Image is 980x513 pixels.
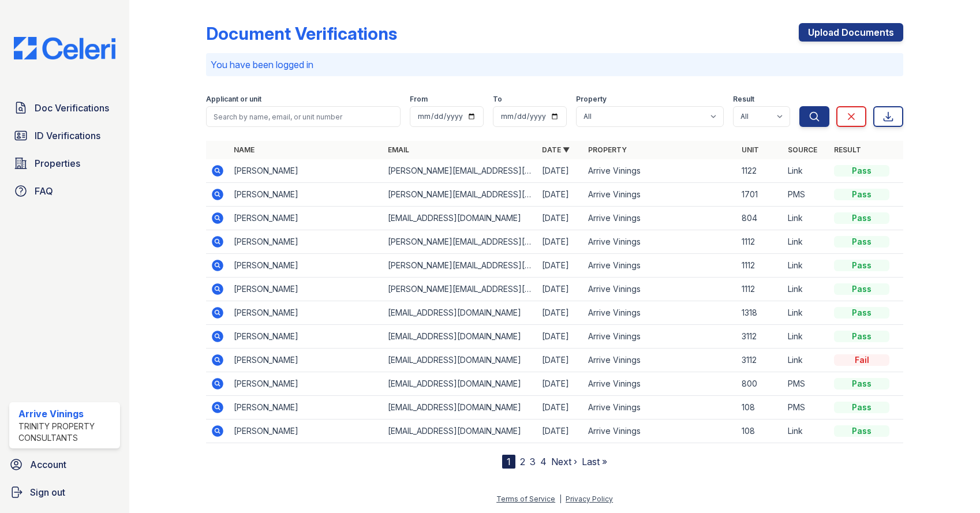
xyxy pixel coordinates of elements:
td: PMS [783,372,829,396]
input: Search by name, email, or unit number [206,106,401,127]
a: Account [5,453,125,476]
td: Arrive Vinings [583,325,738,349]
td: 108 [737,396,783,420]
td: [EMAIL_ADDRESS][DOMAIN_NAME] [383,396,537,420]
td: 1701 [737,183,783,207]
span: FAQ [35,184,53,198]
td: [EMAIL_ADDRESS][DOMAIN_NAME] [383,349,537,372]
td: Arrive Vinings [583,230,738,254]
a: Properties [9,152,120,175]
td: [DATE] [537,396,583,420]
td: Arrive Vinings [583,301,738,325]
td: [DATE] [537,420,583,443]
div: Pass [834,425,889,437]
td: [PERSON_NAME] [229,254,383,278]
span: Account [30,458,66,471]
td: [PERSON_NAME] [229,207,383,230]
td: PMS [783,396,829,420]
div: | [559,495,562,503]
td: Link [783,349,829,372]
td: 1112 [737,278,783,301]
td: Arrive Vinings [583,207,738,230]
td: [EMAIL_ADDRESS][DOMAIN_NAME] [383,301,537,325]
td: [EMAIL_ADDRESS][DOMAIN_NAME] [383,325,537,349]
div: Pass [834,165,889,177]
div: Pass [834,331,889,342]
p: You have been logged in [211,58,899,72]
span: Properties [35,156,80,170]
td: [DATE] [537,372,583,396]
td: 3112 [737,349,783,372]
td: [DATE] [537,254,583,278]
td: Link [783,278,829,301]
img: CE_Logo_Blue-a8612792a0a2168367f1c8372b55b34899dd931a85d93a1a3d3e32e68fde9ad4.png [5,37,125,59]
td: [DATE] [537,207,583,230]
td: [EMAIL_ADDRESS][DOMAIN_NAME] [383,420,537,443]
td: Link [783,254,829,278]
a: Unit [742,145,759,154]
div: Pass [834,307,889,319]
td: 108 [737,420,783,443]
td: Arrive Vinings [583,349,738,372]
a: Name [234,145,255,154]
a: Date ▼ [542,145,570,154]
td: Link [783,230,829,254]
div: Pass [834,260,889,271]
span: Sign out [30,485,65,499]
a: Sign out [5,481,125,504]
td: [DATE] [537,230,583,254]
div: Pass [834,212,889,224]
td: 3112 [737,325,783,349]
label: Property [576,95,607,104]
td: [DATE] [537,278,583,301]
td: [DATE] [537,349,583,372]
label: Result [733,95,754,104]
div: Pass [834,378,889,390]
td: [PERSON_NAME][EMAIL_ADDRESS][PERSON_NAME][DOMAIN_NAME] [383,278,537,301]
td: [PERSON_NAME][EMAIL_ADDRESS][PERSON_NAME][DOMAIN_NAME] [383,230,537,254]
td: [PERSON_NAME] [229,183,383,207]
td: Link [783,420,829,443]
td: Arrive Vinings [583,159,738,183]
a: Email [388,145,409,154]
div: Pass [834,402,889,413]
span: Doc Verifications [35,101,109,115]
a: Source [788,145,817,154]
td: Arrive Vinings [583,396,738,420]
td: [EMAIL_ADDRESS][DOMAIN_NAME] [383,207,537,230]
div: Pass [834,236,889,248]
td: 1112 [737,230,783,254]
td: [PERSON_NAME] [229,420,383,443]
td: [DATE] [537,325,583,349]
td: Arrive Vinings [583,278,738,301]
a: Result [834,145,861,154]
td: [DATE] [537,301,583,325]
a: ID Verifications [9,124,120,147]
td: Arrive Vinings [583,420,738,443]
td: PMS [783,183,829,207]
label: From [410,95,428,104]
td: [PERSON_NAME] [229,301,383,325]
div: Trinity Property Consultants [18,421,115,444]
div: Arrive Vinings [18,407,115,421]
td: Link [783,325,829,349]
div: 1 [502,455,515,469]
td: [PERSON_NAME] [229,159,383,183]
td: 800 [737,372,783,396]
td: [PERSON_NAME] [229,278,383,301]
td: [EMAIL_ADDRESS][DOMAIN_NAME] [383,372,537,396]
td: Link [783,301,829,325]
div: Pass [834,283,889,295]
a: Last » [582,456,607,467]
a: 4 [540,456,547,467]
div: Document Verifications [206,23,397,44]
a: Property [588,145,627,154]
td: [PERSON_NAME] [229,349,383,372]
td: Arrive Vinings [583,183,738,207]
td: [DATE] [537,159,583,183]
a: 2 [520,456,525,467]
td: [PERSON_NAME] [229,230,383,254]
span: ID Verifications [35,129,100,143]
td: Link [783,207,829,230]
